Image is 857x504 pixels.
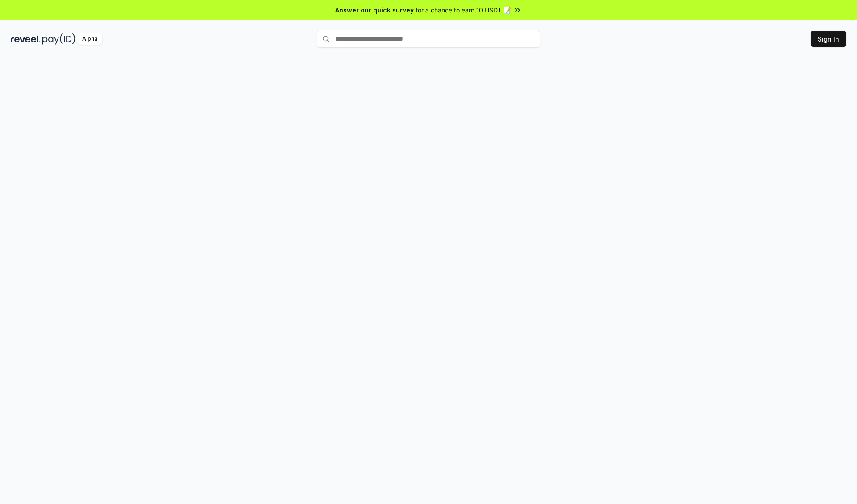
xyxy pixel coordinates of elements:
img: pay_id [42,33,75,45]
button: Sign In [811,31,846,47]
span: Answer our quick survey [335,5,414,15]
img: reveel_dark [11,33,41,45]
span: for a chance to earn 10 USDT 📝 [416,5,511,15]
div: Alpha [77,33,102,45]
